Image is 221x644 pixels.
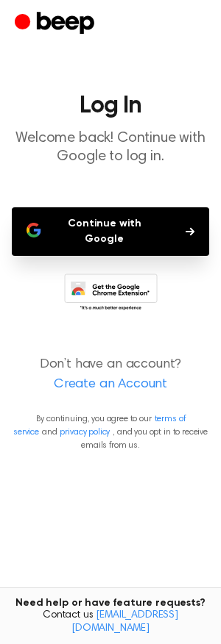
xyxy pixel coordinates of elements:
a: Beep [15,10,98,38]
a: Create an Account [15,375,206,395]
a: privacy policy [60,428,110,437]
p: Welcome back! Continue with Google to log in. [12,129,209,166]
p: Don’t have an account? [12,355,209,395]
p: By continuing, you agree to our and , and you opt in to receive emails from us. [12,412,209,452]
button: Continue with Google [12,207,209,256]
h1: Log In [12,94,209,118]
a: [EMAIL_ADDRESS][DOMAIN_NAME] [71,610,178,634]
span: Contact us [9,609,212,635]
